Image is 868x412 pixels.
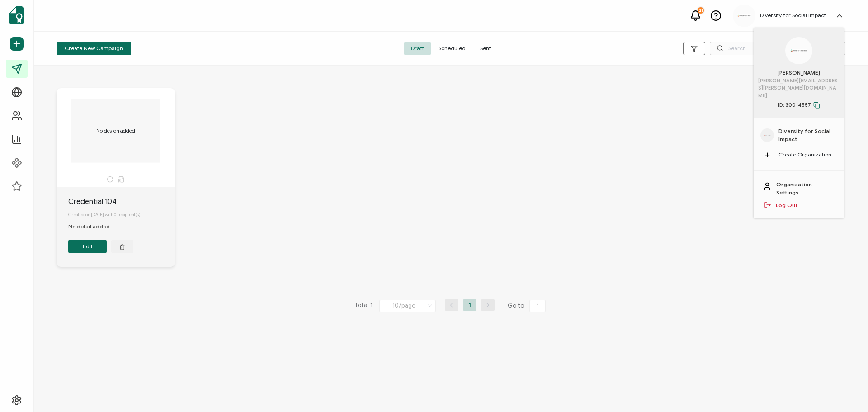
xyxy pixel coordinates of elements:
h5: Diversity for Social Impact [760,12,826,19]
span: Create Organization [778,151,831,159]
span: [PERSON_NAME] [778,69,820,77]
li: 1 [463,299,476,311]
div: 21 [698,7,704,14]
span: Sent [473,42,498,55]
img: 46e46b06-ccfc-4a13-9070-6c927949e61c.png [737,14,751,17]
a: Organization Settings [776,180,835,197]
span: Draft [404,42,431,55]
div: No detail added [68,223,119,231]
img: 46e46b06-ccfc-4a13-9070-6c927949e61c.png [764,135,771,136]
input: Search [710,42,845,55]
button: Create New Campaign [57,42,131,55]
a: Log Out [776,201,798,209]
span: Create New Campaign [65,46,123,51]
span: [PERSON_NAME][EMAIL_ADDRESS][PERSON_NAME][DOMAIN_NAME] [758,77,840,99]
div: Credential 104 [68,196,175,207]
button: Edit [68,240,107,253]
span: Scheduled [431,42,473,55]
span: ID: 30014557 [778,101,820,109]
span: Total 1 [354,299,373,312]
img: 46e46b06-ccfc-4a13-9070-6c927949e61c.png [790,49,807,52]
input: Select [379,300,436,312]
span: Go to [508,299,547,312]
img: sertifier-logomark-colored.svg [9,6,24,24]
div: Created on [DATE] with 0 recipient(s) [68,207,175,223]
iframe: Chat Widget [823,369,868,412]
span: Diversity for Social Impact [778,127,837,143]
